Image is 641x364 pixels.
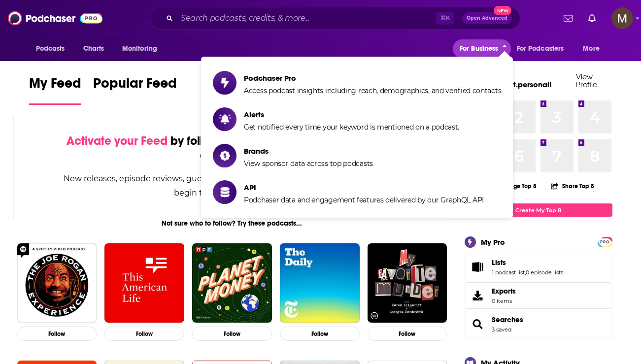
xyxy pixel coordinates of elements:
img: Podchaser - Follow, Share and Rate Podcasts [8,9,102,28]
a: Show notifications dropdown [584,10,600,27]
span: Lists [492,258,506,267]
button: Share Top 8 [550,176,595,196]
span: For Podcasters [517,42,564,56]
button: open menu [576,39,612,58]
span: My Feed [29,75,81,98]
a: Searches [468,317,488,331]
a: PRO [599,238,611,245]
div: Search podcasts, credits, & more... [150,7,520,30]
img: User Profile [611,7,633,29]
span: Podchaser data and engagement features delivered by our GraphQL API [244,196,484,204]
button: Follow [17,327,97,341]
a: Exports [465,282,612,309]
span: Searches [465,311,612,337]
div: by following Podcasts, Creators, Lists, and other Users! [63,134,402,163]
span: Podchaser Pro [244,73,501,83]
a: 1 podcast list [492,269,525,276]
span: API [244,183,484,192]
span: Exports [468,289,488,302]
button: open menu [29,39,78,58]
input: Search podcasts, credits, & more... [177,10,436,26]
span: Exports [492,287,516,296]
a: Show notifications dropdown [560,10,576,27]
span: Lists [465,254,612,280]
span: ⌘ K [436,12,454,25]
img: My Favorite Murder with Karen Kilgariff and Georgia Hardstark [368,243,447,323]
button: open menu [510,39,578,58]
a: Searches [492,315,523,324]
a: Charts [77,39,110,58]
span: For Business [460,42,499,56]
a: 3 saved [492,326,511,333]
a: Lists [468,260,488,274]
div: New releases, episode reviews, guest credits, and personalized recommendations will begin to appe... [63,171,402,200]
span: Monitoring [122,42,157,56]
button: Show profile menu [611,7,633,29]
div: Not sure who to follow? Try these podcasts... [13,219,451,228]
span: Access podcast insights including reach, demographics, and verified contacts [244,86,501,95]
span: View sponsor data across top podcasts [244,159,373,168]
img: The Daily [280,243,360,323]
span: More [583,42,600,56]
span: Brands [244,146,373,156]
a: 0 episode lists [526,269,563,276]
span: New [494,6,511,15]
div: My Pro [481,237,505,247]
a: My Feed [29,75,81,105]
button: open menu [115,39,170,58]
a: Create My Top 8 [465,203,612,217]
span: Logged in as miabeaumont.personal [611,7,633,29]
span: Podcasts [36,42,65,56]
span: 0 items [492,298,516,304]
span: Alerts [244,110,459,119]
button: Follow [192,327,272,341]
img: The Joe Rogan Experience [17,243,97,323]
a: View Profile [576,72,597,89]
span: Charts [83,42,104,56]
span: , [525,269,526,276]
span: Popular Feed [93,75,177,98]
a: Popular Feed [93,75,177,105]
button: Follow [280,327,360,341]
span: Get notified every time your keyword is mentioned on a podcast. [244,123,459,132]
img: Planet Money [192,243,272,323]
button: Follow [368,327,447,341]
button: Follow [104,327,184,341]
button: Open AdvancedNew [462,12,512,24]
span: Open Advanced [467,16,507,21]
img: This American Life [104,243,184,323]
a: Lists [492,258,563,267]
span: PRO [599,238,611,246]
span: Activate your Feed [67,133,168,148]
button: close menu [453,39,511,58]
